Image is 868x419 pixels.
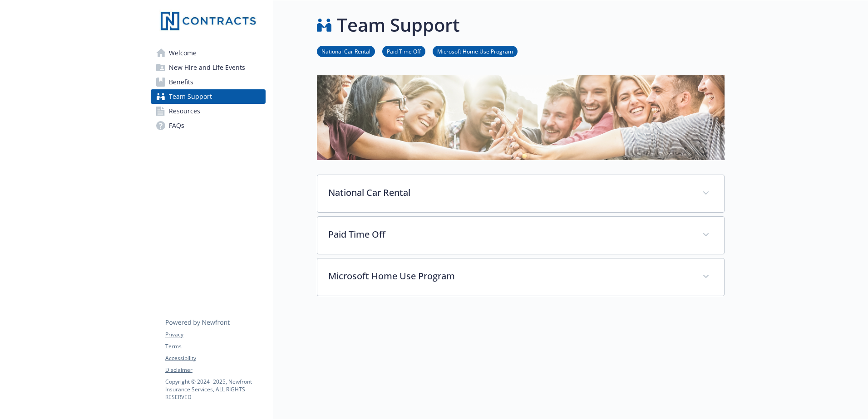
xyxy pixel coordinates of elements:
a: Paid Time Off [382,47,425,55]
p: Paid Time Off [328,228,691,241]
a: Microsoft Home Use Program [433,47,518,55]
span: Benefits [169,75,193,89]
p: Copyright © 2024 - 2025 , Newfront Insurance Services, ALL RIGHTS RESERVED [165,378,265,401]
h1: Team Support [337,11,460,39]
div: National Car Rental [317,175,724,212]
a: National Car Rental [317,47,375,55]
a: Disclaimer [165,366,265,374]
span: New Hire and Life Events [169,60,245,75]
a: Benefits [151,75,266,89]
span: FAQs [169,118,184,133]
span: Team Support [169,89,212,104]
a: Welcome [151,46,266,60]
span: Resources [169,104,200,118]
div: Paid Time Off [317,217,724,254]
a: Terms [165,342,265,351]
span: Welcome [169,46,197,60]
a: New Hire and Life Events [151,60,266,75]
div: Microsoft Home Use Program [317,258,724,296]
a: Resources [151,104,266,118]
p: National Car Rental [328,186,691,200]
p: Microsoft Home Use Program [328,269,691,283]
img: team support page banner [317,75,725,160]
a: FAQs [151,118,266,133]
a: Team Support [151,89,266,104]
a: Privacy [165,331,265,339]
a: Accessibility [165,354,265,362]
